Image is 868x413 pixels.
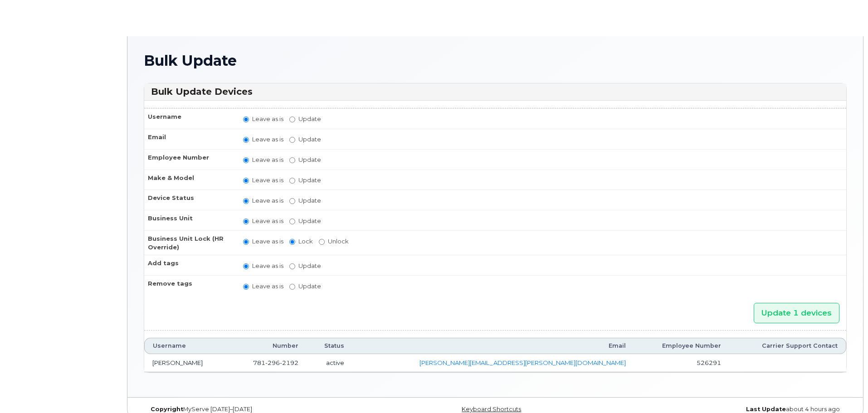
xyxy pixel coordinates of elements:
span: 781 [253,359,298,366]
label: Unlock [319,237,349,246]
th: Email [144,129,235,149]
th: Username [144,108,235,129]
input: Leave as is [243,219,249,224]
label: Lock [289,237,313,246]
th: Status [307,338,352,354]
label: Leave as is [243,115,283,123]
th: Make & Model [144,170,235,190]
a: [PERSON_NAME][EMAIL_ADDRESS][PERSON_NAME][DOMAIN_NAME] [419,359,626,366]
h1: Bulk Update [144,53,847,68]
input: Leave as is [243,284,249,290]
label: Update [289,262,321,270]
strong: Copyright [151,406,183,413]
input: Lock [289,239,295,245]
th: Carrier Support Contact [729,338,846,354]
th: Business Unit Lock (HR Override) [144,230,235,255]
label: Leave as is [243,262,283,270]
td: active [307,354,352,372]
th: Remove tags [144,275,235,296]
input: Unlock [319,239,325,245]
input: Leave as is [243,117,249,122]
input: Update [289,157,295,163]
input: Leave as is [243,178,249,184]
strong: Last Update [746,406,786,413]
span: 2192 [280,359,298,366]
div: MyServe [DATE]–[DATE] [144,406,378,413]
input: Update [289,219,295,224]
a: Keyboard Shortcuts [462,406,521,413]
label: Leave as is [243,135,283,144]
label: Update [289,115,321,123]
input: Leave as is [243,157,249,163]
input: Update [289,178,295,184]
th: Email [352,338,634,354]
input: Update [289,137,295,143]
label: Leave as is [243,282,283,291]
label: Update [289,217,321,225]
input: Update [289,117,295,122]
th: Employee Number [144,149,235,170]
label: Update [289,196,321,205]
label: Leave as is [243,155,283,164]
th: Employee Number [634,338,729,354]
label: Update [289,135,321,144]
label: Leave as is [243,237,283,246]
label: Update [289,176,321,185]
input: Leave as is [243,137,249,143]
input: Leave as is [243,198,249,204]
input: Update [289,284,295,290]
input: Update 1 devices [754,303,839,323]
th: Number [229,338,307,354]
input: Leave as is [243,263,249,269]
td: 526291 [634,354,729,372]
input: Update [289,263,295,269]
input: Leave as is [243,239,249,245]
h3: Bulk Update Devices [151,86,839,98]
input: Update [289,198,295,204]
th: Business Unit [144,210,235,230]
th: Add tags [144,255,235,275]
label: Leave as is [243,217,283,225]
label: Leave as is [243,196,283,205]
label: Update [289,155,321,164]
td: [PERSON_NAME] [144,354,229,372]
label: Update [289,282,321,291]
label: Leave as is [243,176,283,185]
th: Device Status [144,189,235,210]
span: 296 [265,359,280,366]
th: Username [144,338,229,354]
div: about 4 hours ago [612,406,847,413]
